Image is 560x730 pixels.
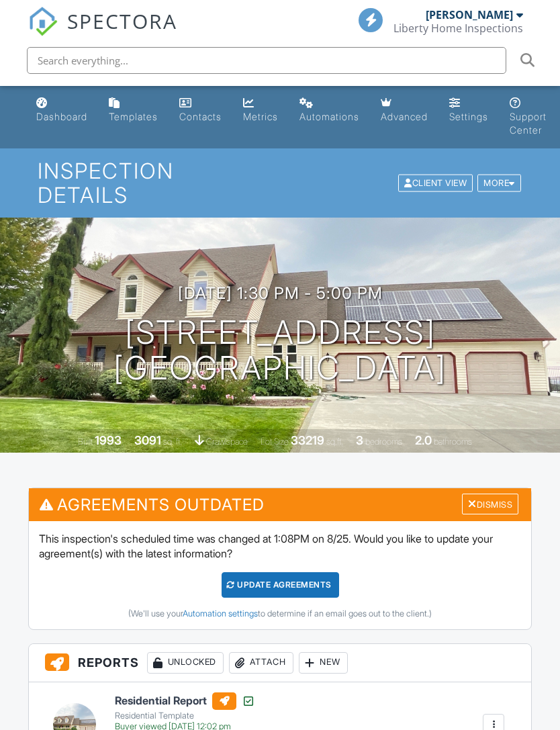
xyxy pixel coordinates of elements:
div: Dashboard [36,111,87,122]
span: bathrooms [434,437,472,447]
h3: Reports [29,644,532,682]
div: 33219 [291,433,324,447]
span: sq. ft. [163,437,182,447]
div: Support Center [510,111,547,136]
div: Liberty Home Inspections [393,21,523,35]
img: The Best Home Inspection Software - Spectora [28,7,58,36]
div: Client View [398,174,473,192]
div: Templates [109,111,158,122]
a: Templates [103,91,163,130]
a: Client View [397,177,476,187]
div: Contacts [179,111,222,122]
div: 1993 [95,433,122,447]
h1: [STREET_ADDRESS] [GEOGRAPHIC_DATA] [113,315,447,386]
input: Search everything... [27,47,506,74]
div: Settings [449,111,488,122]
div: Update Agreements [222,572,339,598]
div: Metrics [243,111,278,122]
div: Dismiss [462,494,518,514]
div: (We'll use your to determine if an email goes out to the client.) [39,608,522,619]
a: Settings [444,91,494,130]
a: Support Center [504,91,552,143]
h1: Inspection Details [38,159,522,206]
div: 2.0 [415,433,432,447]
div: This inspection's scheduled time was changed at 1:08PM on 8/25. Would you like to update your agr... [29,521,532,629]
h3: [DATE] 1:30 pm - 5:00 pm [178,284,383,302]
div: Unlocked [147,652,224,674]
div: 3091 [134,433,161,447]
div: New [299,652,348,674]
span: Lot Size [261,437,289,447]
a: Automation settings [183,608,258,619]
div: Attach [229,652,293,674]
h3: Agreements Outdated [29,488,532,521]
a: Metrics [238,91,283,130]
span: SPECTORA [67,7,177,35]
div: Automations [299,111,359,122]
span: Built [78,437,93,447]
span: sq.ft. [326,437,343,447]
a: Dashboard [31,91,93,130]
div: [PERSON_NAME] [426,8,513,21]
a: Automations (Basic) [294,91,365,130]
span: crawlspace [206,437,248,447]
div: 3 [356,433,363,447]
a: Advanced [375,91,433,130]
span: bedrooms [365,437,402,447]
div: Advanced [381,111,428,122]
h6: Residential Report [115,692,255,710]
a: SPECTORA [28,18,177,46]
div: Residential Template [115,711,255,721]
a: Contacts [174,91,227,130]
div: More [477,174,521,192]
